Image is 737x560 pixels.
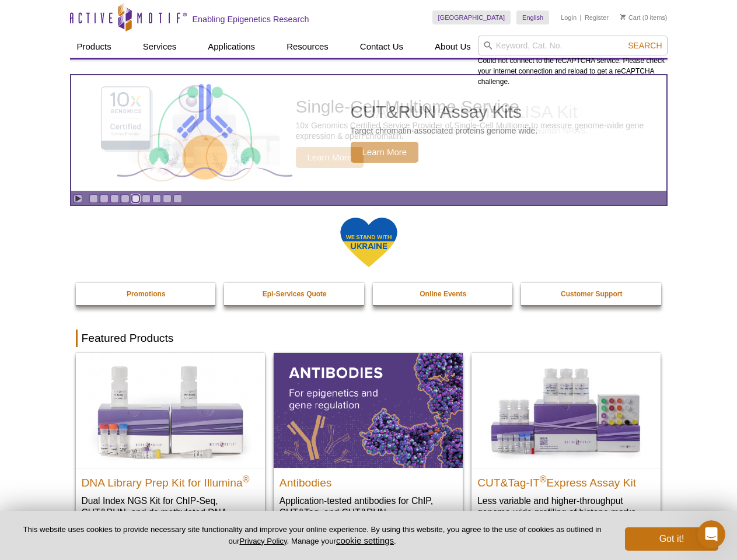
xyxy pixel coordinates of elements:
a: About Us [428,36,478,58]
h2: DNA Library Prep Kit for Illumina [82,471,259,489]
a: Go to slide 4 [121,194,130,203]
h2: CUT&Tag-IT Express Assay Kit [477,471,655,489]
a: Privacy Policy [239,537,287,545]
li: (0 items) [620,10,668,24]
strong: Promotions [127,290,166,298]
input: Keyword, Cat. No. [478,36,668,55]
img: We Stand With Ukraine [340,216,398,268]
a: CUT&Tag-IT® Express Assay Kit CUT&Tag-IT®Express Assay Kit Less variable and higher-throughput ge... [471,353,661,530]
img: Your Cart [620,14,626,20]
li: | [580,10,582,24]
a: Toggle autoplay [74,194,82,203]
strong: Online Events [420,290,466,298]
strong: Epi-Services Quote [263,290,327,298]
a: Go to slide 2 [100,194,109,203]
h2: Antibodies [280,471,457,489]
a: Cart [620,13,641,22]
a: All Antibodies Antibodies Application-tested antibodies for ChIP, CUT&Tag, and CUT&RUN. [274,353,463,530]
a: Register [585,13,609,22]
a: Go to slide 8 [163,194,172,203]
a: [GEOGRAPHIC_DATA] [432,10,511,24]
button: Search [624,40,665,51]
a: Go to slide 3 [110,194,119,203]
a: Resources [280,36,336,58]
strong: Customer Support [561,290,622,298]
p: Application-tested antibodies for ChIP, CUT&Tag, and CUT&RUN. [280,495,457,519]
div: Could not connect to the reCAPTCHA service. Please check your internet connection and reload to g... [478,36,668,87]
a: Go to slide 1 [89,194,98,203]
span: Search [628,41,662,50]
a: Go to slide 7 [152,194,161,203]
a: DNA Library Prep Kit for Illumina DNA Library Prep Kit for Illumina® Dual Index NGS Kit for ChIP-... [76,353,265,541]
a: Go to slide 9 [173,194,182,203]
a: Go to slide 6 [142,194,151,203]
sup: ® [243,474,250,484]
p: Less variable and higher-throughput genome-wide profiling of histone marks​. [477,495,655,519]
a: Epi-Services Quote [224,283,365,305]
button: Got it! [625,527,718,551]
p: This website uses cookies to provide necessary site functionality and improve your online experie... [19,524,606,547]
sup: ® [540,474,547,484]
iframe: Intercom live chat [697,520,725,548]
a: Go to slide 5 [131,194,140,203]
a: Customer Support [521,283,662,305]
a: Services [136,36,184,58]
a: Contact Us [353,36,410,58]
h2: Enabling Epigenetics Research [193,14,309,24]
img: CUT&Tag-IT® Express Assay Kit [471,353,661,467]
a: Products [70,36,118,58]
a: Promotions [76,283,217,305]
img: All Antibodies [274,353,463,467]
a: Login [561,13,577,22]
h2: Featured Products [76,330,662,347]
a: Applications [201,36,262,58]
a: Online Events [373,283,514,305]
a: English [516,10,549,24]
button: cookie settings [336,535,394,545]
p: Dual Index NGS Kit for ChIP-Seq, CUT&RUN, and ds methylated DNA assays. [82,495,259,530]
img: DNA Library Prep Kit for Illumina [76,353,265,467]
